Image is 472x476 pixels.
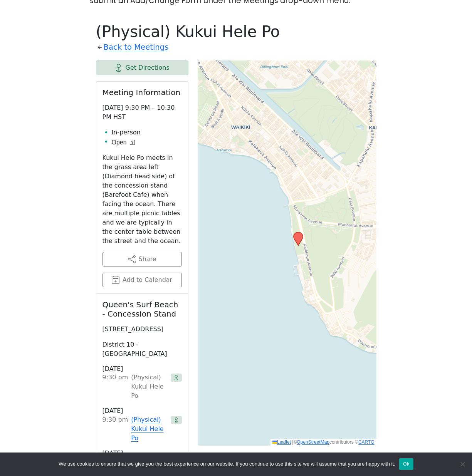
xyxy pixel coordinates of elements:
[131,373,167,401] div: (Physical) Kukui Hele Po
[102,88,182,97] h2: Meeting Information
[292,439,293,445] span: |
[272,439,291,445] a: Leaflet
[102,325,182,334] p: [STREET_ADDRESS]
[96,60,188,75] a: Get Directions
[102,153,182,246] p: Kukui Hele Po meets in the grass area left (Diamond head side) of the concession stand (Barefoot ...
[399,458,413,470] button: Ok
[102,415,128,443] div: 9:30 PM
[270,439,376,446] div: © contributors ©
[104,41,169,54] a: Back to Meetings
[112,138,135,147] button: Open
[358,439,375,445] a: CARTO
[297,439,329,445] a: OpenStreetMap
[102,103,182,122] p: [DATE] 9:30 PM – 10:30 PM HST
[112,128,182,137] li: In-person
[102,340,182,359] p: District 10 - [GEOGRAPHIC_DATA]
[102,407,182,415] h3: [DATE]
[102,252,182,266] button: Share
[459,460,466,468] span: No
[102,449,182,458] h3: [DATE]
[131,415,167,443] a: (Physical) Kukui Hele Po
[102,273,182,287] button: Add to Calendar
[59,460,395,468] span: We use cookies to ensure that we give you the best experience on our website. If you continue to ...
[112,138,127,147] span: Open
[102,300,182,318] h2: Queen's Surf Beach - Concession Stand
[102,373,128,401] div: 9:30 PM
[102,365,182,373] h3: [DATE]
[96,22,376,41] h1: (Physical) Kukui Hele Po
